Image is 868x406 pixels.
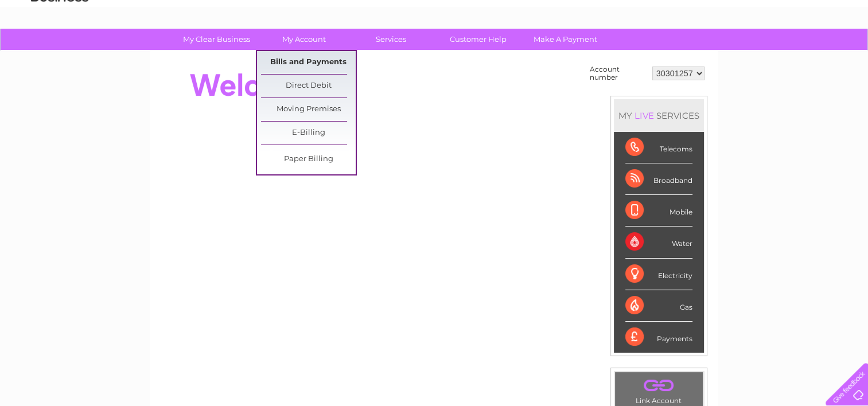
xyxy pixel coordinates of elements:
[261,122,356,145] a: E-Billing
[169,29,264,50] a: My Clear Business
[652,6,731,20] a: 0333 014 3131
[625,290,692,322] div: Gas
[261,98,356,121] a: Moving Premises
[666,49,688,57] a: Water
[618,375,700,395] a: .
[625,322,692,353] div: Payments
[695,49,720,57] a: Energy
[625,195,692,227] div: Mobile
[792,49,820,57] a: Contact
[261,51,356,74] a: Bills and Payments
[768,49,785,57] a: Blog
[614,99,704,132] div: MY SERVICES
[727,49,761,57] a: Telecoms
[625,227,692,258] div: Water
[256,29,351,50] a: My Account
[261,75,356,97] a: Direct Debit
[625,163,692,195] div: Broadband
[164,6,706,56] div: Clear Business is a trading name of Verastar Limited (registered in [GEOGRAPHIC_DATA] No. 3667643...
[830,49,857,57] a: Log out
[431,29,526,50] a: Customer Help
[625,132,692,163] div: Telecoms
[518,29,613,50] a: Make A Payment
[30,30,89,65] img: logo.png
[632,110,656,121] div: LIVE
[261,148,356,171] a: Paper Billing
[344,29,438,50] a: Services
[625,259,692,290] div: Electricity
[587,63,649,84] td: Account number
